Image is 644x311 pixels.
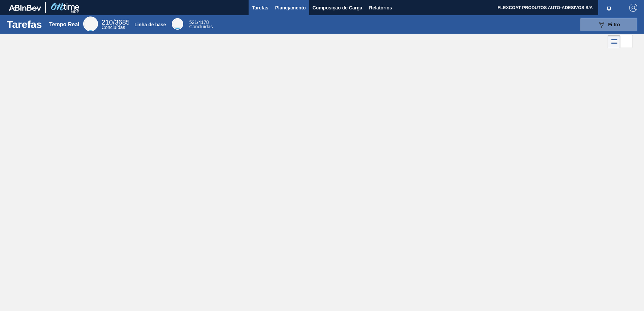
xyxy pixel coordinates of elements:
img: Logout [629,4,637,12]
font: 4178 [198,20,209,25]
div: Base Line [172,18,183,30]
div: Visão em Cards [620,35,633,48]
span: Concluídas [189,24,213,29]
div: Base Line [189,20,213,29]
span: Relatórios [369,4,392,12]
span: Planejamento [275,4,306,12]
div: Real Time [102,20,130,30]
img: TNhmsLtSVTkK8tSr43FrP2fwEKptu5GPRR3wAAAABJRU5ErkJggg== [9,5,41,11]
div: Real Time [83,16,98,31]
button: Filtro [580,18,637,31]
span: 521 [189,20,197,25]
span: / [102,19,130,26]
h1: Tarefas [7,21,42,28]
div: Visão em Lista [608,35,620,48]
span: Filtro [608,22,620,27]
div: Linha de base [134,22,166,27]
button: Notificações [598,3,620,12]
font: 3685 [115,19,130,26]
span: Composição de Carga [313,4,362,12]
div: Tempo Real [49,22,79,28]
span: / [189,20,209,25]
span: Concluídas [102,25,125,30]
span: 210 [102,19,113,26]
span: Tarefas [252,4,268,12]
